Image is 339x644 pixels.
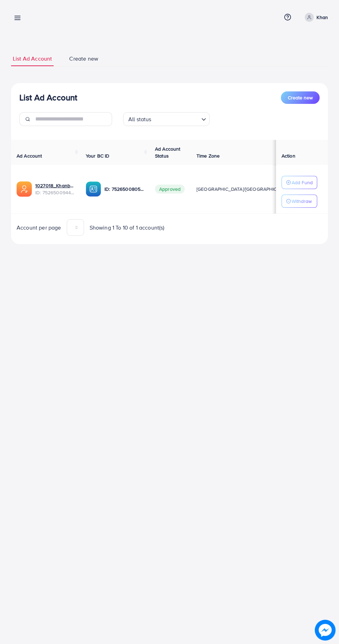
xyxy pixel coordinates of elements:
[127,114,153,124] span: All status
[196,186,293,193] span: [GEOGRAPHIC_DATA]/[GEOGRAPHIC_DATA]
[154,113,199,124] input: Search for option
[282,195,317,208] button: Withdraw
[86,152,110,159] span: Your BC ID
[155,145,181,159] span: Ad Account Status
[90,224,165,232] span: Showing 1 To 10 of 1 account(s)
[317,13,328,21] p: Khan
[35,189,75,196] span: ID: 7526500944935256080
[35,182,75,196] div: <span class='underline'>1027018_Khanbhia_1752400071646</span></br>7526500944935256080
[35,182,75,189] a: 1027018_Khanbhia_1752400071646
[281,91,320,104] button: Create new
[288,94,313,101] span: Create new
[315,620,336,641] img: image
[282,176,317,189] button: Add Fund
[86,181,101,197] img: ic-ba-acc.ded83a64.svg
[17,152,42,159] span: Ad Account
[155,185,185,194] span: Approved
[196,152,220,159] span: Time Zone
[69,55,98,63] span: Create new
[292,197,312,205] p: Withdraw
[282,152,295,159] span: Action
[302,13,328,22] a: Khan
[123,112,210,126] div: Search for option
[292,178,313,187] p: Add Fund
[17,181,32,197] img: ic-ads-acc.e4c84228.svg
[19,92,77,102] h3: List Ad Account
[17,224,61,232] span: Account per page
[13,55,52,63] span: List Ad Account
[104,185,144,193] p: ID: 7526500805902909457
